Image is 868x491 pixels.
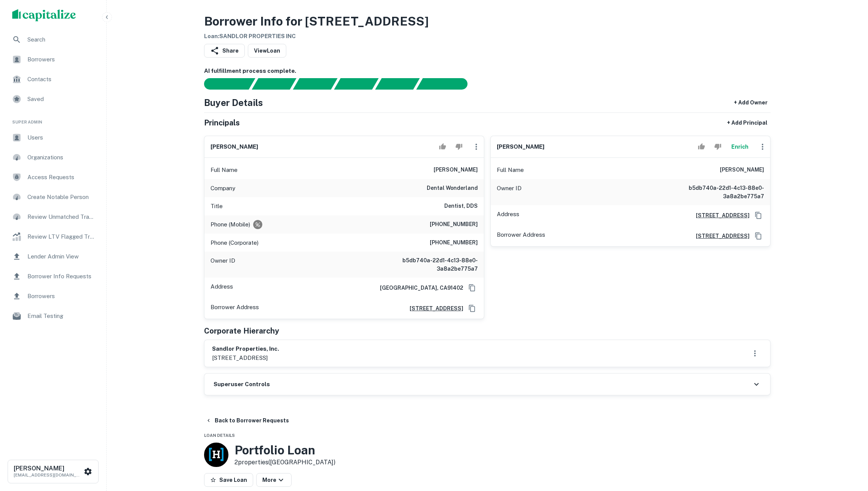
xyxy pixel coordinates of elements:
a: Review Unmatched Transactions [6,208,100,226]
h6: AI fulfillment process complete. [204,67,771,75]
span: Loan Details [204,433,235,438]
span: Organizations [27,153,96,162]
span: Saved [27,95,96,104]
a: [STREET_ADDRESS] [690,232,750,240]
button: [PERSON_NAME][EMAIL_ADDRESS][DOMAIN_NAME] [8,460,99,483]
a: [STREET_ADDRESS] [404,304,463,313]
button: More [256,473,292,487]
p: Address [497,210,519,221]
button: Copy Address [753,230,764,242]
span: Review Unmatched Transactions [27,212,96,221]
h6: [PERSON_NAME] [434,165,478,175]
h6: Loan : SANDLOR PROPERTIES INC [204,32,429,41]
p: [STREET_ADDRESS] [212,353,279,363]
li: Super Admin [6,110,100,128]
h6: sandlor properties, inc. [212,345,279,353]
div: Documents found, AI parsing details... [293,78,337,90]
div: Email Testing [6,307,100,325]
span: Access Requests [27,173,96,182]
button: + Add Owner [731,96,771,109]
span: Borrowers [27,292,96,301]
h6: [PERSON_NAME] [720,165,764,175]
h5: Corporate Hierarchy [204,325,279,337]
p: Borrower Address [211,303,259,314]
iframe: Chat Widget [830,430,868,467]
a: Review LTV Flagged Transactions [6,228,100,246]
a: Organizations [6,148,100,167]
button: Reject [711,139,724,154]
a: Search [6,30,100,49]
button: + Add Principal [724,116,771,130]
h5: Principals [204,117,240,128]
a: Users [6,128,100,147]
h6: b5db740a-22d1-4c13-88e0-3a8a2be775a7 [673,184,764,201]
button: Copy Address [466,282,478,294]
a: Access Requests [6,168,100,186]
button: Copy Address [753,210,764,221]
span: Create Notable Person [27,193,96,202]
p: Address [211,282,233,294]
a: ViewLoan [248,44,286,58]
a: Borrowers [6,287,100,305]
h6: dental wonderland [427,184,478,193]
button: Enrich [728,139,752,154]
a: Lender Admin View [6,247,100,266]
p: Owner ID [211,256,235,273]
a: Borrowers [6,50,100,69]
img: capitalize-logo.png [12,9,76,21]
p: [EMAIL_ADDRESS][DOMAIN_NAME] [14,472,82,478]
h4: Buyer Details [204,96,263,109]
span: Lender Admin View [27,252,96,261]
div: Principals found, still searching for contact information. This may take time... [375,78,420,90]
span: Users [27,133,96,142]
a: Borrower Info Requests [6,267,100,286]
a: Contacts [6,70,100,88]
span: Borrowers [27,55,96,64]
h6: [PHONE_NUMBER] [430,220,478,229]
a: Create Notable Person [6,188,100,206]
p: Owner ID [497,184,522,201]
span: Email Testing [27,311,96,321]
button: Accept [436,139,449,154]
button: Share [204,44,245,58]
button: Reject [452,139,466,154]
a: Saved [6,90,100,108]
h6: [PERSON_NAME] [211,143,258,151]
p: Company [211,184,235,193]
h3: Portfolio Loan [235,443,335,457]
p: Full Name [211,165,238,175]
button: Copy Address [466,303,478,314]
p: 2 properties ([GEOGRAPHIC_DATA]) [235,458,335,467]
p: Full Name [497,165,524,175]
h3: Borrower Info for [STREET_ADDRESS] [204,12,429,30]
div: Sending borrower request to AI... [195,78,252,90]
a: [STREET_ADDRESS] [690,211,750,220]
h6: [PERSON_NAME] [14,465,82,472]
h6: [PERSON_NAME] [497,143,544,151]
span: Search [27,35,96,44]
h6: Superuser Controls [214,380,270,389]
p: Title [211,202,223,211]
button: Back to Borrower Requests [203,414,292,427]
p: Phone (Mobile) [211,220,250,229]
h6: [GEOGRAPHIC_DATA], CA91402 [374,284,463,292]
h6: b5db740a-22d1-4c13-88e0-3a8a2be775a7 [386,256,478,273]
span: Borrower Info Requests [27,272,96,281]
